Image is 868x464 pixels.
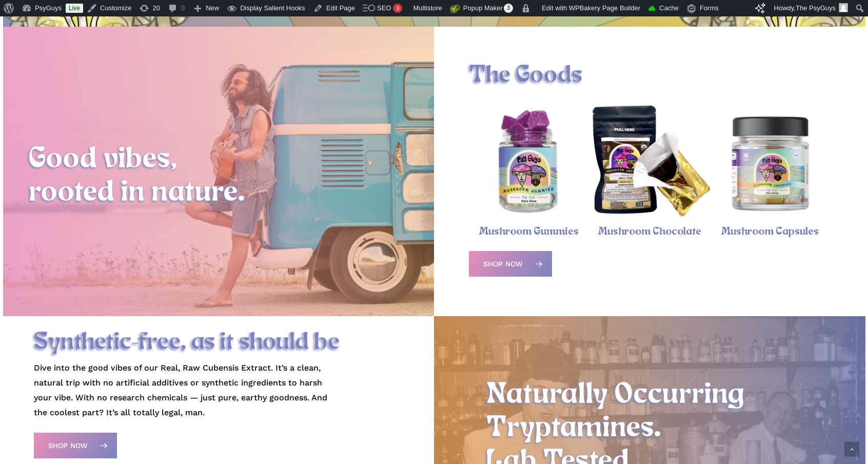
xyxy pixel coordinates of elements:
[479,226,579,238] a: Mushroom Gummies
[710,103,831,223] img: Psy Guys Mushroom Capsules, Hero Dose bottle
[598,226,701,238] a: Mushroom Chocolate
[483,259,523,269] span: Shop Now
[710,103,831,223] a: Magic Mushroom Capsules
[469,62,831,90] h1: The Goods
[29,143,408,210] h2: Good vibes, rooted in nature.
[393,4,402,13] div: 9
[504,4,513,13] span: 3
[34,433,117,458] a: Shop Now
[589,103,710,223] a: Magic Mushroom Chocolate Bar
[469,103,589,223] img: Blackberry hero dose magic mushroom gummies in a PsyGuys branded jar
[839,3,848,12] img: Avatar photo
[34,330,340,356] span: Synthetic-free, as it should be
[796,4,836,12] span: The PsyGuys
[48,440,88,451] span: Shop Now
[34,361,342,420] p: Dive into the good vibes of our Real, Raw Cubensis Extract. It’s a clean, natural trip with no ar...
[589,103,710,223] img: Psy Guys mushroom chocolate bar packaging and unwrapped bar
[66,4,83,13] a: Live
[721,226,819,238] a: Mushroom Capsules
[844,442,859,457] a: Back to top
[469,251,552,277] a: Shop Now
[469,103,589,223] a: Psychedelic Mushroom Gummies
